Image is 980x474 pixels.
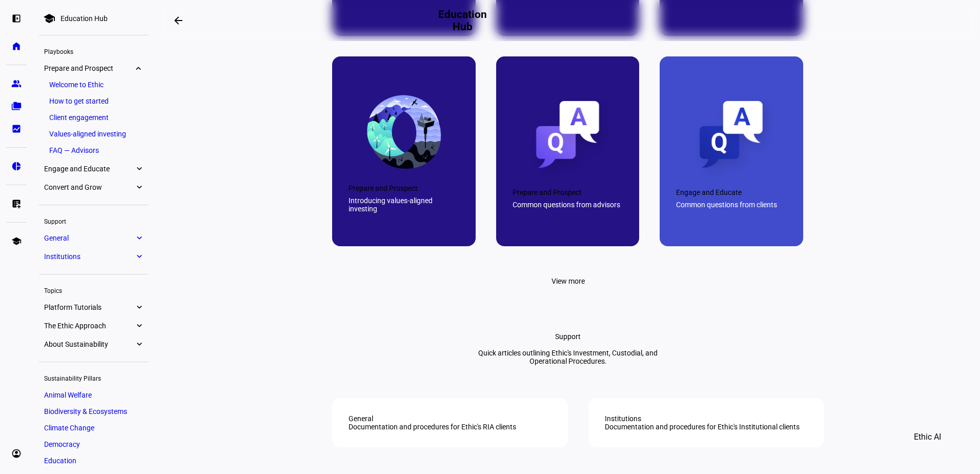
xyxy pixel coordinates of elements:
div: Topics [39,283,149,297]
div: Education Hub [60,14,108,23]
span: Platform Tutorials [44,303,134,311]
eth-mat-symbol: account_circle [11,448,22,459]
span: Education [44,457,76,465]
a: Democracy [39,437,149,451]
span: About Sustainability [44,340,134,348]
eth-mat-symbol: expand_more [134,182,144,192]
span: Animal Welfare [44,391,92,399]
div: Engage and Educate [676,188,787,196]
div: Prepare and Prospect [349,184,459,192]
eth-mat-symbol: expand_more [134,233,144,243]
eth-mat-symbol: left_panel_open [11,13,22,24]
div: Sustainability Pillars [39,370,149,385]
div: Documentation and procedures for Ethic's Institutional clients [605,423,800,431]
img: 67c0a1a2267361cccc837e9a_663e60d4891242c5d6cd46c0_QA-advisors.png [527,94,608,176]
div: Support [39,213,149,228]
h2: Education Hub [435,8,491,33]
img: 67c0a1a14fc8855d30016835_663e60d4891242c5d6cd46c1_QA-clients.png [690,94,772,176]
span: Convert and Grow [44,183,134,191]
div: Documentation and procedures for Ethic's RIA clients [349,423,516,431]
eth-mat-symbol: expand_more [134,339,144,349]
span: Climate Change [44,424,94,432]
div: Common questions from advisors [513,201,623,209]
span: Biodiversity & Ecosystems [44,407,127,416]
div: General [349,414,373,423]
a: Animal Welfare [39,388,149,402]
a: FAQ — Advisors [44,143,144,157]
a: Education [39,453,149,468]
span: Prepare and Prospect [44,64,134,72]
a: folder_copy [6,96,27,116]
span: The Ethic Approach [44,322,134,330]
eth-mat-symbol: bid_landscape [11,124,22,134]
eth-mat-symbol: expand_more [134,302,144,312]
mat-icon: arrow_backwards [172,14,185,27]
div: Institutions [605,414,641,423]
div: Quick articles outlining Ethic's Investment, Custodial, and Operational Procedures. [465,349,671,365]
span: Institutions [44,252,134,261]
a: Biodiversity & Ecosystems [39,404,149,419]
a: group [6,73,27,94]
eth-mat-symbol: expand_more [134,164,144,174]
span: Ethic AI [914,425,941,449]
eth-mat-symbol: list_alt_add [11,199,22,209]
eth-mat-symbol: expand_more [134,63,144,73]
a: Institutionsexpand_more [39,249,149,264]
div: Prepare and Prospect [513,188,623,196]
a: home [6,36,27,56]
div: Support [555,332,581,341]
a: Client engagement [44,110,144,125]
img: 67c0a1a2f5e9615512c0482a_663e60d4891242c5d6cd46bf_final-mobius.png [363,90,444,172]
eth-mat-symbol: expand_more [134,251,144,262]
a: How to get started [44,94,144,108]
span: Engage and Educate [44,165,134,173]
a: pie_chart [6,156,27,176]
a: Values-aligned investing [44,127,144,141]
a: Welcome to Ethic [44,77,144,92]
eth-mat-symbol: expand_more [134,321,144,331]
button: View more [539,271,597,291]
a: Climate Change [39,421,149,435]
div: Introducing values-aligned investing [349,196,459,213]
span: General [44,234,134,242]
span: View more [552,271,585,291]
span: Democracy [44,440,80,448]
eth-mat-symbol: school [11,236,22,246]
eth-mat-symbol: pie_chart [11,161,22,171]
div: Common questions from clients [676,201,787,209]
mat-icon: school [43,12,55,25]
eth-mat-symbol: home [11,41,22,51]
eth-mat-symbol: folder_copy [11,101,22,111]
a: Generalexpand_more [39,231,149,245]
div: Playbooks [39,44,149,58]
a: bid_landscape [6,118,27,139]
button: Ethic AI [900,425,955,449]
eth-mat-symbol: group [11,78,22,89]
